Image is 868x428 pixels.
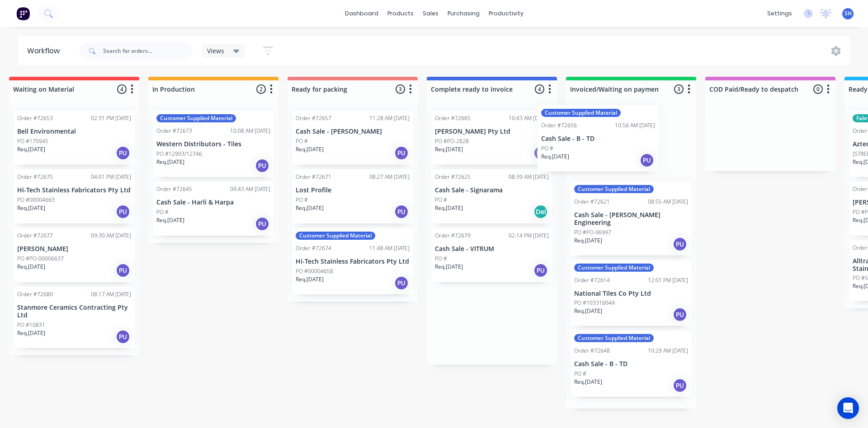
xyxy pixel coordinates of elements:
span: 3 [396,84,405,94]
div: settings [763,7,797,20]
span: 4 [535,84,544,94]
span: Views [207,46,224,56]
span: 4 [117,84,127,94]
input: Enter column name… [431,84,520,94]
div: purchasing [443,7,484,20]
div: productivity [484,7,528,20]
div: Open Intercom Messenger [837,397,859,419]
span: SH [844,9,852,18]
span: 0 [813,84,823,94]
input: Enter column name… [152,84,241,94]
div: Workflow [27,46,64,56]
input: Enter column name… [13,84,102,94]
input: Enter column name… [570,84,659,94]
input: Enter column name… [292,84,381,94]
div: sales [418,7,443,20]
a: dashboard [340,7,383,20]
input: Search for orders... [103,42,193,60]
span: 2 [256,84,266,94]
input: Enter column name… [709,84,798,94]
img: Factory [16,7,30,20]
div: products [383,7,418,20]
span: 3 [674,84,684,94]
